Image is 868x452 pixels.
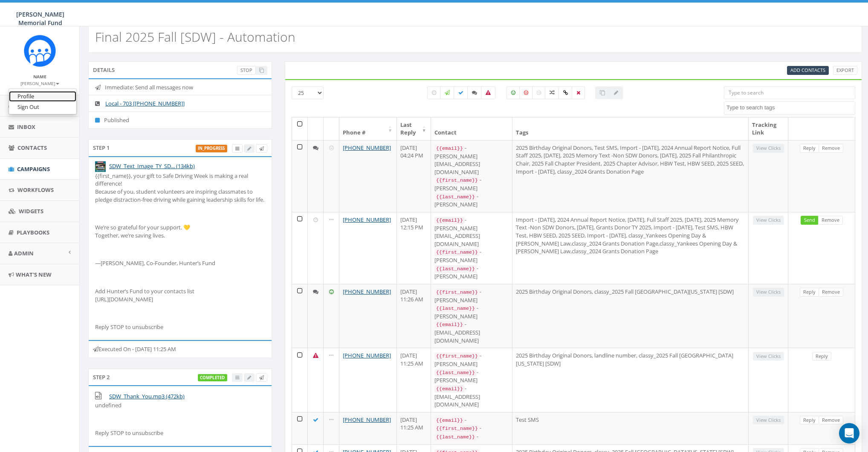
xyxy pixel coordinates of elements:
label: Replied [467,86,482,99]
div: - [PERSON_NAME] [434,176,509,192]
code: {{last_name}} [434,369,477,377]
a: Remove [819,144,843,153]
p: undefined [95,401,265,409]
a: Remove [818,216,843,225]
code: {{last_name}} [434,193,477,201]
div: - [PERSON_NAME][EMAIL_ADDRESS][DOMAIN_NAME] [434,144,509,176]
td: Test SMS [512,412,749,444]
textarea: Search [726,104,855,112]
span: Send Test Message [259,374,264,380]
th: Last Reply: activate to sort column ascending [397,117,431,140]
h2: Final 2025 Fall [SDW] - Automation [95,30,295,44]
div: - [PERSON_NAME] [434,248,509,264]
span: Add Contacts [790,67,825,73]
p: We’re so grateful for your support. 💛 Together, we’re saving lives. [95,223,265,239]
span: Widgets [19,207,43,215]
a: Sign Out [9,102,76,112]
a: [PHONE_NUMBER] [343,352,391,359]
div: - [PERSON_NAME] [434,352,509,368]
p: {{first_name}}, your gift to Safe Driving Week is making a real difference! Because of you, stude... [95,172,265,203]
span: What's New [16,271,52,278]
a: Remove [819,288,843,297]
label: Sending [440,86,454,99]
label: Pending [427,86,441,99]
label: Negative [519,86,533,99]
a: [PHONE_NUMBER] [343,144,391,152]
p: Reply STOP to unsubscribe [95,323,265,331]
code: {{last_name}} [434,265,477,273]
li: Published [89,112,272,129]
code: {{last_name}} [434,305,477,312]
code: {{email}} [434,145,465,152]
code: {{first_name}} [434,249,480,256]
div: Details [88,61,272,78]
span: Playbooks [17,229,49,236]
p: —[PERSON_NAME], Co-Founder, Hunter’s Fund [95,259,265,267]
a: [PHONE_NUMBER] [343,216,391,223]
td: [DATE] 04:24 PM [397,140,431,212]
label: Mixed [545,86,559,99]
div: Step 2 [88,369,272,386]
a: Remove [819,416,843,425]
th: Tracking Link [749,117,788,140]
a: Reply [812,352,831,361]
a: [PHONE_NUMBER] [343,288,391,295]
label: completed [198,374,228,382]
code: {{email}} [434,217,465,224]
div: - [PERSON_NAME] [434,264,509,280]
div: - [PERSON_NAME] [434,192,509,209]
td: [DATE] 11:26 AM [397,284,431,348]
code: {{email}} [434,417,465,424]
code: {{first_name}} [434,425,480,432]
span: Admin [14,249,34,257]
code: {{first_name}} [434,289,480,296]
div: Executed On - [DATE] 11:25 AM [88,340,272,358]
input: Type to search [724,86,855,99]
span: View Campaign Delivery Statistics [235,145,239,152]
td: 2025 Birthday Original Donors, landline number, classy_2025 Fall [GEOGRAPHIC_DATA][US_STATE] [SDW] [512,348,749,412]
small: Name [33,74,46,80]
div: - [434,432,509,441]
span: [PERSON_NAME] Memorial Fund [16,10,64,27]
div: - [PERSON_NAME][EMAIL_ADDRESS][DOMAIN_NAME] [434,216,509,248]
div: Open Intercom Messenger [839,423,859,443]
span: Workflows [17,186,54,194]
a: Stop [237,66,256,75]
td: [DATE] 12:15 PM [397,212,431,284]
code: {{last_name}} [434,433,477,441]
div: - [PERSON_NAME] [434,288,509,304]
div: - [PERSON_NAME] [434,304,509,320]
label: Link Clicked [558,86,573,99]
a: Export [833,66,857,75]
div: - [434,424,509,432]
p: Reply STOP to unsubscribe [95,429,265,437]
small: [PERSON_NAME] [20,80,59,86]
div: - [EMAIL_ADDRESS][DOMAIN_NAME] [434,384,509,409]
code: {{first_name}} [434,352,480,360]
a: [PHONE_NUMBER] [343,416,391,423]
code: {{first_name}} [434,177,480,184]
code: {{email}} [434,385,465,393]
td: [DATE] 11:25 AM [397,412,431,444]
li: Immediate: Send all messages now [89,79,272,96]
a: Local - 703 [[PHONE_NUMBER]] [105,100,185,107]
a: Profile [9,91,76,102]
span: CSV files only [790,67,825,73]
td: 2025 Birthday Original Donors, classy_2025 Fall [GEOGRAPHIC_DATA][US_STATE] [SDW] [512,284,749,348]
div: - [PERSON_NAME] [434,368,509,384]
label: Neutral [532,86,546,99]
i: Published [95,117,104,123]
a: Reply [800,288,819,297]
th: Phone #: activate to sort column ascending [339,117,397,140]
a: Reply [800,416,819,425]
td: 2025 Birthday Original Donors, Test SMS, Import - [DATE], 2024 Annual Report Notice, Full Staff 2... [512,140,749,212]
a: SDW_Thank_You.mp3 (472kb) [109,392,185,400]
img: Rally_Corp_Icon.png [24,35,56,67]
label: Removed [572,86,585,99]
th: Contact [431,117,512,140]
th: Tags [512,117,749,140]
div: Step 1 [88,139,272,156]
label: Delivered [454,86,468,99]
span: Campaigns [17,165,50,173]
td: Import - [DATE], 2024 Annual Report Notice, [DATE], Full Staff 2025, [DATE], 2025 Memory Text -No... [512,212,749,284]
